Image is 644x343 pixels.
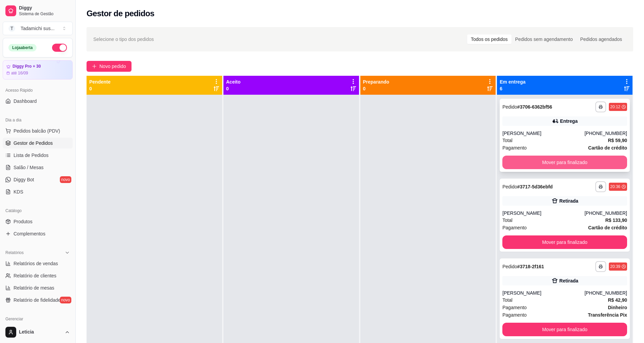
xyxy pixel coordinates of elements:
[502,264,517,269] span: Pedido
[608,138,627,143] strong: R$ 59,90
[3,96,73,107] a: Dashboard
[502,235,627,249] button: Mover para finalizado
[3,138,73,148] a: Gestor de Pedidos
[511,35,576,44] div: Pedidos sem agendamento
[608,305,627,310] strong: Dinheiro
[502,216,512,224] span: Total
[502,144,527,152] span: Pagamento
[19,5,70,11] span: Diggy
[502,224,527,231] span: Pagamento
[502,156,627,169] button: Mover para finalizado
[576,35,626,44] div: Pedidos agendados
[3,60,73,79] a: Diggy Pro + 30até 16/09
[502,290,585,296] div: [PERSON_NAME]
[517,184,553,189] strong: # 3717-5d36ebfd
[13,64,41,69] article: Diggy Pro + 30
[559,198,578,204] div: Retirada
[92,64,97,69] span: plus
[559,277,578,284] div: Retirada
[52,44,67,52] button: Alterar Status
[3,125,73,136] button: Pedidos balcão (PDV)
[3,85,73,96] div: Acesso Rápido
[11,70,28,76] article: até 16/09
[99,63,126,70] span: Novo pedido
[517,264,544,269] strong: # 3718-2f161
[502,304,527,311] span: Pagamento
[3,270,73,281] a: Relatório de clientes
[3,150,73,161] a: Lista de Pedidos
[19,329,62,335] span: Leticia
[517,104,552,110] strong: # 3706-6362bf56
[3,174,73,185] a: Diggy Botnovo
[3,258,73,269] a: Relatórios de vendas
[19,11,70,17] span: Sistema de Gestão
[500,78,525,85] p: Em entrega
[14,152,49,159] span: Lista de Pedidos
[363,85,389,92] p: 0
[502,311,527,319] span: Pagamento
[502,210,585,216] div: [PERSON_NAME]
[608,297,627,303] strong: R$ 42,90
[3,228,73,239] a: Complementos
[605,218,627,223] strong: R$ 133,90
[14,176,34,183] span: Diggy Bot
[3,205,73,216] div: Catálogo
[5,250,24,255] span: Relatórios
[585,290,627,296] div: [PHONE_NUMBER]
[14,128,60,134] span: Pedidos balcão (PDV)
[610,184,620,189] div: 20:36
[3,295,73,305] a: Relatório de fidelidadenovo
[14,218,32,225] span: Produtos
[14,164,44,171] span: Salão / Mesas
[14,140,53,146] span: Gestor de Pedidos
[87,61,132,72] button: Novo pedido
[3,216,73,227] a: Produtos
[87,8,154,19] h2: Gestor de pedidos
[502,184,517,189] span: Pedido
[585,210,627,216] div: [PHONE_NUMBER]
[3,3,73,19] a: DiggySistema de Gestão
[3,115,73,125] div: Dia a dia
[585,130,627,137] div: [PHONE_NUMBER]
[3,314,73,324] div: Gerenciar
[226,85,241,92] p: 0
[3,162,73,173] a: Salão / Mesas
[560,118,578,124] div: Entrega
[502,137,512,144] span: Total
[14,230,45,237] span: Complementos
[14,98,37,105] span: Dashboard
[500,85,525,92] p: 6
[89,78,111,85] p: Pendente
[588,225,627,230] strong: Cartão de crédito
[89,85,111,92] p: 0
[502,104,517,110] span: Pedido
[14,272,56,279] span: Relatório de clientes
[8,25,15,32] span: T
[8,44,37,51] div: Loja aberta
[14,188,23,195] span: KDS
[610,264,620,269] div: 20:39
[21,25,54,32] div: Tadamichi sus ...
[502,296,512,304] span: Total
[502,323,627,336] button: Mover para finalizado
[14,297,61,303] span: Relatório de fidelidade
[14,260,58,267] span: Relatórios de vendas
[3,186,73,197] a: KDS
[610,104,620,110] div: 20:12
[588,312,627,318] strong: Transferência Pix
[226,78,241,85] p: Aceito
[3,22,73,35] button: Select a team
[588,145,627,151] strong: Cartão de crédito
[3,324,73,340] button: Leticia
[93,36,154,43] span: Selecione o tipo dos pedidos
[467,35,511,44] div: Todos os pedidos
[502,130,585,137] div: [PERSON_NAME]
[3,282,73,293] a: Relatório de mesas
[14,284,54,291] span: Relatório de mesas
[363,78,389,85] p: Preparando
